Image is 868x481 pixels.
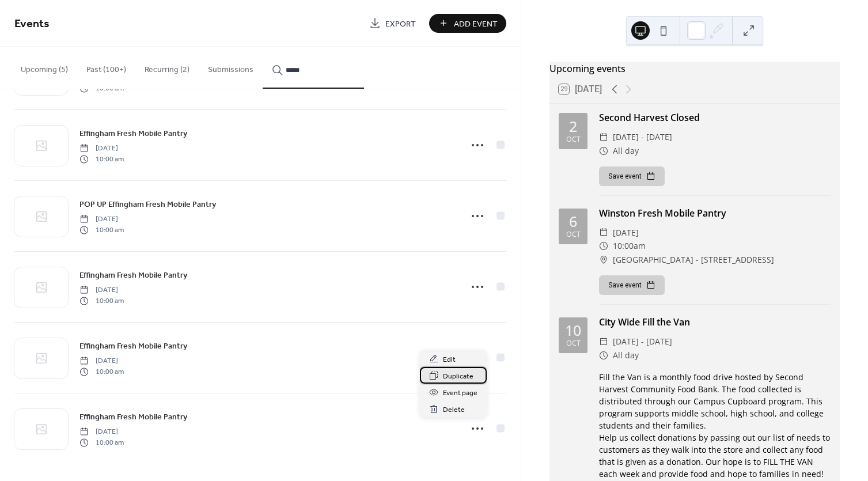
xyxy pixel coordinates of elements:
span: Export [385,18,416,30]
span: Effingham Fresh Mobile Pantry [79,270,187,282]
button: Past (100+) [77,47,135,88]
div: ​ [599,349,608,362]
div: 6 [569,214,577,229]
div: Fill the Van is a monthly food drive hosted by Second Harvest Community Food Bank. The food colle... [599,371,831,480]
span: [DATE] [79,214,124,225]
button: Save event [599,275,665,295]
button: Add Event [429,14,506,33]
span: 10:00 am [79,225,124,235]
div: ​ [599,239,608,253]
a: POP UP Effingham Fresh Mobile Pantry [79,198,216,211]
div: Oct [566,231,581,238]
span: Duplicate [443,370,473,382]
div: City Wide Fill the Van [599,315,831,329]
button: Save event [599,166,665,186]
a: Effingham Fresh Mobile Pantry [79,339,187,353]
span: [DATE] [613,226,639,240]
div: Second Harvest Closed [599,111,831,124]
span: 10:00 am [79,154,124,164]
span: 10:00 am [79,366,124,377]
span: POP UP Effingham Fresh Mobile Pantry [79,199,216,211]
span: [DATE] [79,285,124,296]
button: Submissions [199,47,263,88]
div: 2 [569,119,577,134]
span: Effingham Fresh Mobile Pantry [79,128,187,140]
span: Effingham Fresh Mobile Pantry [79,411,187,423]
a: Effingham Fresh Mobile Pantry [79,268,187,282]
div: ​ [599,130,608,144]
a: Effingham Fresh Mobile Pantry [79,410,187,423]
span: Effingham Fresh Mobile Pantry [79,340,187,353]
span: Add Event [454,18,498,30]
div: Oct [566,136,581,143]
a: Export [361,14,424,33]
span: Event page [443,387,477,399]
button: Upcoming (5) [12,47,77,88]
span: Events [14,13,50,35]
span: Edit [443,354,456,366]
span: [DATE] - [DATE] [613,130,672,144]
span: 10:00am [613,239,646,253]
span: All day [613,144,639,158]
span: 10:00 am [79,437,124,448]
button: Recurring (2) [135,47,199,88]
div: Oct [566,340,581,347]
span: Delete [443,404,465,416]
span: [DATE] [79,143,124,154]
span: [DATE] - [DATE] [613,335,672,349]
div: ​ [599,144,608,158]
span: [DATE] [79,427,124,437]
span: [GEOGRAPHIC_DATA] - [STREET_ADDRESS] [613,253,774,267]
div: ​ [599,226,608,240]
span: [DATE] [79,356,124,366]
div: Winston Fresh Mobile Pantry [599,206,831,220]
div: ​ [599,253,608,267]
a: Effingham Fresh Mobile Pantry [79,127,187,140]
div: ​ [599,335,608,349]
div: 10 [565,323,581,338]
div: Upcoming events [549,62,840,75]
span: All day [613,349,639,362]
span: 10:00 am [79,296,124,306]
